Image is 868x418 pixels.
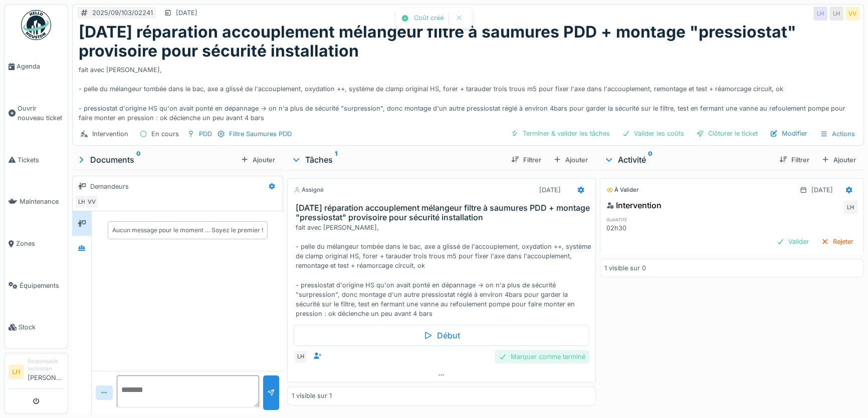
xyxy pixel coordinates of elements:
a: Stock [5,306,68,348]
a: LH Responsable technicien[PERSON_NAME] [9,357,64,389]
sup: 0 [648,154,653,166]
div: LH [829,7,843,21]
div: LH [813,7,827,21]
div: Modifier [766,127,811,140]
div: En cours [151,129,179,139]
div: 1 visible sur 0 [604,263,646,273]
div: 02h30 [606,223,688,233]
div: Intervention [606,199,662,211]
div: Assigné [294,186,324,194]
h6: quantité [606,216,688,223]
div: Intervention [92,129,128,139]
div: Valider [772,235,813,248]
div: LH [294,350,308,364]
div: Actions [815,127,859,141]
div: Responsable technicien [28,357,64,373]
div: Demandeurs [90,182,129,191]
div: [DATE] [811,185,833,195]
div: Aucun message pour le moment … Soyez le premier ! [112,226,263,235]
div: Documents [76,154,237,166]
div: Filtrer [775,153,813,167]
a: Tickets [5,139,68,181]
img: Badge_color-CXgf-gQk.svg [21,10,51,40]
div: [DATE] [176,8,197,18]
a: Maintenance [5,181,68,223]
div: fait avec [PERSON_NAME], - pelle du mélangeur tombée dans le bac, axe a glissé de l'accouplement,... [296,223,591,319]
div: LH [75,195,89,209]
div: VV [85,195,99,209]
div: Coût créé [414,14,444,23]
a: Équipements [5,265,68,307]
div: Ajouter [237,153,279,167]
div: Clôturer le ticket [692,127,762,140]
div: LH [843,200,857,214]
div: Activité [604,154,771,166]
div: Filtre Saumures PDD [229,129,292,139]
div: Début [294,325,589,346]
li: [PERSON_NAME] [28,357,64,386]
sup: 1 [335,154,337,166]
a: Agenda [5,46,68,88]
span: Équipements [20,281,64,290]
span: Zones [16,239,64,248]
div: fait avec [PERSON_NAME], - pelle du mélangeur tombée dans le bac, axe a glissé de l'accouplement,... [79,61,857,123]
div: VV [845,7,859,21]
div: Valider les coûts [618,127,688,140]
a: Ouvrir nouveau ticket [5,88,68,139]
a: Zones [5,223,68,265]
h1: [DATE] réparation accouplement mélangeur filtre à saumures PDD + montage "pressiostat" provisoire... [79,23,857,61]
div: À valider [606,186,638,194]
li: LH [9,364,24,379]
span: Ouvrir nouveau ticket [18,104,64,123]
div: Marquer comme terminé [495,350,589,363]
div: Filtrer [507,153,545,167]
div: 1 visible sur 1 [292,391,332,400]
span: Tickets [18,155,64,165]
h3: [DATE] réparation accouplement mélangeur filtre à saumures PDD + montage "pressiostat" provisoire... [296,203,591,222]
span: Agenda [17,62,64,71]
div: Ajouter [817,153,860,167]
span: Maintenance [20,197,64,206]
div: Ajouter [549,153,592,167]
div: [DATE] [539,185,561,195]
div: Rejeter [817,235,857,248]
div: 2025/09/103/02241 [92,8,153,18]
div: Tâches [291,154,503,166]
span: Stock [19,322,64,332]
div: PDD [199,129,212,139]
div: Terminer & valider les tâches [507,127,614,140]
sup: 0 [136,154,141,166]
